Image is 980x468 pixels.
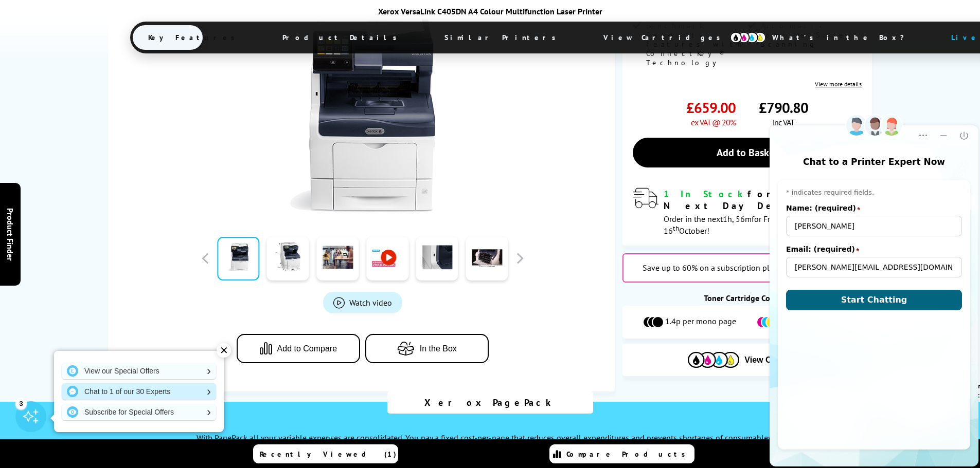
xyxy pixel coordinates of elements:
[664,188,747,200] span: 1 In Stock
[730,32,766,43] img: cmyk-icon.svg
[673,223,679,233] sup: th
[62,383,216,400] a: Chat to 1 of our 30 Experts
[420,344,457,353] span: In the Box
[643,263,778,273] span: Save up to 60% on a subscription plan
[349,297,392,308] span: Watch video
[664,214,834,236] span: Order in the next for Free Delivery [DATE] 16 October!
[429,25,577,50] span: Similar Printers
[691,117,736,127] span: ex VAT @ 20%
[549,444,694,463] a: Compare Products
[759,98,808,117] span: £790.80
[15,398,27,409] div: 3
[267,25,418,50] span: Product Details
[588,24,745,51] span: View Cartridges
[630,351,864,368] button: View Cartridges
[253,444,398,463] a: Recently Viewed (1)
[688,352,739,368] img: Cartridges
[665,316,736,328] span: 1.4p per mono page
[387,391,593,414] div: Xerox PagePack
[633,138,862,167] a: Add to Basket
[365,334,489,363] button: In the Box
[757,25,930,50] span: What’s in the Box?
[130,6,850,16] div: Xerox VersaLink C405DN A4 Colour Multifunction Laser Printer
[133,25,256,50] span: Key Features
[217,343,231,358] div: ✕
[664,188,862,212] div: for FREE Next Day Delivery
[686,98,736,117] span: £659.00
[62,363,216,379] a: View our Special Offers
[744,355,807,365] span: View Cartridges
[723,214,752,224] span: 1h, 56m
[768,108,980,468] iframe: chat window
[237,334,360,363] button: Add to Compare
[260,450,397,459] span: Recently Viewed (1)
[184,433,796,453] div: With PagePack all your variable expenses are consolidated. You pay a fixed cost-per-page that red...
[566,450,691,459] span: Compare Products
[262,11,464,212] img: Xerox VersaLink C405DN
[5,208,15,260] span: Product Finder
[62,404,216,420] a: Subscribe for Special Offers
[815,80,862,88] a: View more details
[277,344,337,353] span: Add to Compare
[622,293,872,303] div: Toner Cartridge Costs
[633,188,862,235] div: modal_delivery
[323,292,402,313] a: Product_All_Videos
